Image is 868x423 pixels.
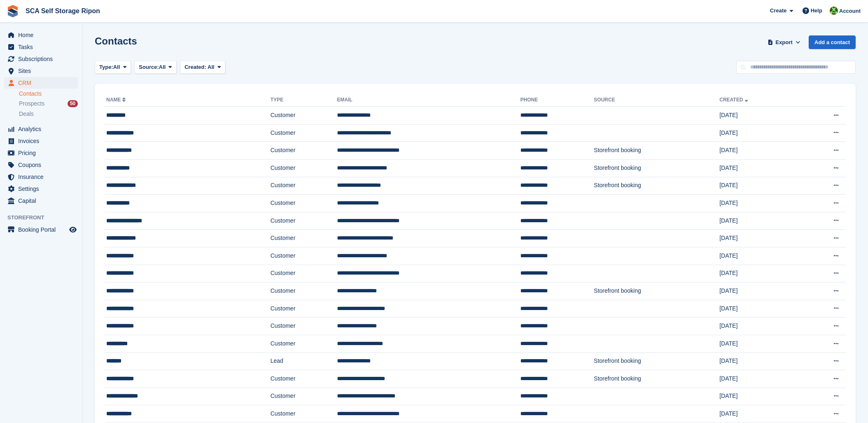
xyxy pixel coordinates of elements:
[830,7,838,15] img: Kelly Neesham
[719,159,800,177] td: [DATE]
[270,230,337,247] td: Customer
[208,64,215,70] span: All
[270,370,337,388] td: Customer
[719,124,800,142] td: [DATE]
[68,225,78,235] a: Preview store
[270,212,337,230] td: Customer
[113,63,120,71] span: All
[95,61,131,74] button: Type: All
[270,94,337,107] th: Type
[18,159,68,171] span: Coupons
[18,224,68,235] span: Booking Portal
[776,38,793,47] span: Export
[719,388,800,405] td: [DATE]
[18,77,68,89] span: CRM
[719,265,800,282] td: [DATE]
[68,100,78,107] div: 50
[270,282,337,300] td: Customer
[7,5,19,17] img: stora-icon-8386f47178a22dfd0bd8f6a31ec36ba5ce8667c1dd55bd0f319d3a0aa187defe.svg
[719,247,800,265] td: [DATE]
[594,177,720,195] td: Storefront booking
[99,63,113,71] span: Type:
[719,142,800,160] td: [DATE]
[270,107,337,125] td: Customer
[19,99,78,108] a: Prospects 50
[337,94,520,107] th: Email
[95,35,137,47] h1: Contacts
[520,94,594,107] th: Phone
[134,61,177,74] button: Source: All
[270,405,337,423] td: Customer
[719,282,800,300] td: [DATE]
[270,388,337,405] td: Customer
[18,65,68,77] span: Sites
[4,65,78,77] a: menu
[270,177,337,195] td: Customer
[719,212,800,230] td: [DATE]
[4,195,78,207] a: menu
[719,195,800,212] td: [DATE]
[106,97,127,103] a: Name
[19,90,78,98] a: Contacts
[185,64,206,70] span: Created:
[4,135,78,147] a: menu
[719,352,800,370] td: [DATE]
[18,135,68,147] span: Invoices
[766,35,802,49] button: Export
[19,110,78,118] a: Deals
[809,35,856,49] a: Add a contact
[19,110,34,118] span: Deals
[22,4,103,18] a: SCA Self Storage Ripon
[811,7,822,15] span: Help
[719,300,800,317] td: [DATE]
[594,94,720,107] th: Source
[594,142,720,160] td: Storefront booking
[270,195,337,212] td: Customer
[4,77,78,89] a: menu
[594,370,720,388] td: Storefront booking
[719,97,749,103] a: Created
[719,107,800,125] td: [DATE]
[18,123,68,135] span: Analytics
[4,147,78,159] a: menu
[180,61,225,74] button: Created: All
[7,214,82,222] span: Storefront
[719,230,800,247] td: [DATE]
[719,177,800,195] td: [DATE]
[594,352,720,370] td: Storefront booking
[719,317,800,335] td: [DATE]
[4,53,78,65] a: menu
[719,405,800,423] td: [DATE]
[594,282,720,300] td: Storefront booking
[139,63,159,71] span: Source:
[270,124,337,142] td: Customer
[4,29,78,41] a: menu
[719,370,800,388] td: [DATE]
[270,159,337,177] td: Customer
[18,53,68,65] span: Subscriptions
[18,147,68,159] span: Pricing
[270,300,337,317] td: Customer
[18,41,68,53] span: Tasks
[4,224,78,235] a: menu
[18,171,68,183] span: Insurance
[4,171,78,183] a: menu
[4,183,78,195] a: menu
[4,123,78,135] a: menu
[4,159,78,171] a: menu
[4,41,78,53] a: menu
[270,317,337,335] td: Customer
[270,352,337,370] td: Lead
[159,63,166,71] span: All
[19,100,44,108] span: Prospects
[770,7,786,15] span: Create
[719,335,800,352] td: [DATE]
[594,159,720,177] td: Storefront booking
[18,29,68,41] span: Home
[18,183,68,195] span: Settings
[270,142,337,160] td: Customer
[839,7,861,15] span: Account
[270,335,337,352] td: Customer
[270,247,337,265] td: Customer
[18,195,68,207] span: Capital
